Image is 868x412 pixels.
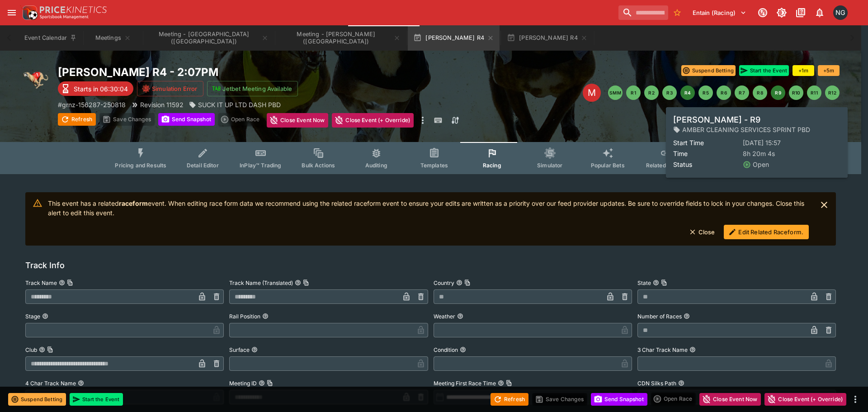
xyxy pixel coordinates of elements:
button: Select Tenant [687,5,752,20]
button: Connected to PK [755,5,771,21]
div: SUCK IT UP LTD DASH PBD [189,100,281,109]
button: more [850,394,861,405]
p: SUCK IT UP LTD DASH PBD [198,100,281,109]
p: Auto-Save [807,116,835,125]
div: This event has a related event. When editing race form data we recommend using the related racefo... [48,195,809,243]
span: InPlay™ Trading [240,162,281,169]
p: Override [765,116,788,125]
button: Send Snapshot [591,393,647,406]
button: Jetbet Meeting Available [207,81,298,96]
button: Copy To Clipboard [661,279,667,286]
p: Weather [434,313,455,320]
p: Stage [25,313,40,320]
button: Meetings [84,25,142,51]
button: Copy To Clipboard [303,279,309,286]
div: split button [218,113,263,126]
button: Suspend Betting [681,65,736,76]
button: Suspend Betting [8,393,66,406]
span: Auditing [365,162,387,169]
div: split button [651,393,696,405]
div: Edit Meeting [583,84,601,102]
p: Meeting First Race Time [434,379,496,387]
button: Refresh [491,393,528,406]
p: State [637,279,651,287]
button: R11 [807,85,821,100]
p: Condition [434,346,458,354]
span: Racing [483,162,501,169]
p: Copy To Clipboard [58,100,126,109]
span: Pricing and Results [115,162,166,169]
button: Close Event (+ Override) [332,113,414,128]
button: Send Snapshot [158,113,215,126]
span: Related Events [646,162,685,169]
span: Detail Editor [187,162,219,169]
img: jetbet-logo.svg [212,84,221,93]
button: No Bookmarks [670,5,684,20]
p: Country [434,279,454,287]
div: Event type filters [108,142,753,174]
button: Start the Event [70,393,123,406]
p: 3 Char Track Name [637,346,688,354]
button: Start the Event [739,65,789,76]
span: System Controls [702,162,746,169]
p: Revision 11592 [140,100,184,109]
button: R4 [680,85,695,100]
button: Close Event Now [267,113,328,128]
img: Sportsbook Management [40,15,89,19]
p: Surface [229,346,250,354]
button: Meeting - Hatrick Straight (NZ) [276,25,406,51]
p: CDN Silks Path [637,379,676,387]
p: Overtype [722,116,746,125]
button: R1 [626,85,641,100]
button: R12 [825,85,840,100]
button: Simulation Error [137,81,203,96]
button: Toggle light/dark mode [774,5,790,21]
button: Refresh [58,113,96,126]
button: Copy To Clipboard [267,380,273,386]
button: close [816,197,832,213]
button: Copy To Clipboard [47,346,53,353]
button: Copy To Clipboard [67,279,73,286]
button: Close Event (+ Override) [764,393,846,406]
p: Meeting ID [229,379,257,387]
p: Number of Races [637,313,682,320]
nav: pagination navigation [608,85,840,100]
button: Notifications [811,5,828,21]
p: Track Name [25,279,57,287]
p: Club [25,346,37,354]
button: Edit Related Raceform. [724,225,809,239]
img: greyhound_racing.png [22,65,51,94]
button: [PERSON_NAME] R4 [408,25,500,51]
button: R5 [698,85,713,100]
strong: raceform [119,199,148,207]
img: PriceKinetics [40,6,107,13]
button: +1m [793,65,814,76]
span: Bulk Actions [302,162,335,169]
p: 4 Char Track Name [25,379,76,387]
button: R10 [789,85,803,100]
button: R9 [771,85,785,100]
button: R7 [735,85,749,100]
span: Templates [420,162,448,169]
p: Starts in 06:30:04 [74,84,128,94]
input: search [618,5,668,20]
button: Nick Goss [830,3,850,23]
button: R2 [644,85,659,100]
button: Meeting - Addington (NZ) [144,25,274,51]
h5: Track Info [25,260,65,270]
button: Documentation [793,5,809,21]
button: [PERSON_NAME] R4 [501,25,593,51]
p: Track Name (Translated) [229,279,293,287]
div: Nick Goss [833,5,848,20]
button: R6 [717,85,731,100]
button: R8 [753,85,767,100]
button: Copy To Clipboard [464,279,471,286]
div: Start From [707,114,840,128]
img: PriceKinetics Logo [20,4,38,22]
button: SMM [608,85,623,100]
span: Popular Bets [591,162,625,169]
button: R3 [662,85,677,100]
button: Copy To Clipboard [506,380,512,386]
button: open drawer [4,5,20,21]
button: Close [684,225,721,239]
